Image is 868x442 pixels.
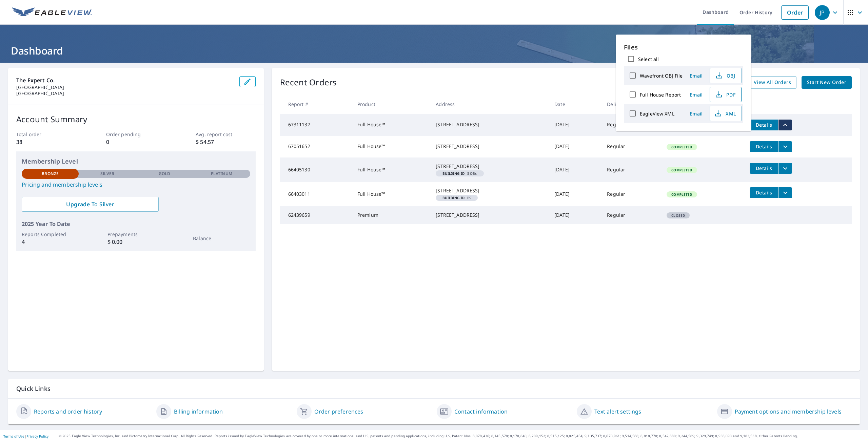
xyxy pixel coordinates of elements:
[22,238,79,246] p: 4
[34,407,102,416] a: Reports and order history
[16,113,256,125] p: Account Summary
[106,131,166,138] p: Order pending
[710,68,742,83] button: OBJ
[107,231,164,238] p: Prepayments
[601,182,661,206] td: Regular
[601,94,661,114] th: Delivery
[778,141,792,152] button: filesDropdownBtn-67051652
[280,182,352,206] td: 66403011
[16,90,234,97] p: [GEOGRAPHIC_DATA]
[193,235,250,242] p: Balance
[667,168,696,172] span: Completed
[352,94,430,114] th: Product
[710,106,742,121] button: XML
[22,220,250,228] p: 2025 Year To Date
[22,157,250,166] p: Membership Level
[802,76,852,89] a: Start New Order
[714,109,736,118] span: XML
[638,56,659,62] label: Select all
[106,138,166,146] p: 0
[748,76,796,89] a: View All Orders
[16,76,234,84] p: The Expert Co.
[430,94,549,114] th: Address
[750,120,778,130] button: detailsBtn-67311137
[3,434,24,439] a: Terms of Use
[815,5,830,20] div: JP
[211,171,232,177] p: Platinum
[436,163,544,170] div: [STREET_ADDRESS]
[16,384,852,393] p: Quick Links
[754,165,774,171] span: Details
[685,108,707,119] button: Email
[667,192,696,197] span: Completed
[8,44,860,58] h1: Dashboard
[685,89,707,100] button: Email
[688,91,704,98] span: Email
[688,72,704,79] span: Email
[754,143,774,150] span: Details
[601,114,661,136] td: Regular
[549,94,601,114] th: Date
[22,181,250,189] a: Pricing and membership levels
[159,171,170,177] p: Gold
[640,110,674,117] label: EagleView XML
[640,72,683,79] label: Wavefront OBJ File
[549,136,601,157] td: [DATE]
[16,131,76,138] p: Total order
[352,206,430,224] td: Premium
[16,84,234,90] p: [GEOGRAPHIC_DATA]
[601,136,661,157] td: Regular
[594,407,641,416] a: Text alert settings
[750,187,778,198] button: detailsBtn-66403011
[640,91,681,98] label: Full House Report
[601,157,661,182] td: Regular
[778,187,792,198] button: filesDropdownBtn-66403011
[27,201,153,208] span: Upgrade To Silver
[280,206,352,224] td: 62439659
[436,187,544,194] div: [STREET_ADDRESS]
[196,131,255,138] p: Avg. report cost
[314,407,363,416] a: Order preferences
[778,163,792,174] button: filesDropdownBtn-66405130
[42,171,59,177] p: Bronze
[667,213,689,218] span: Closed
[781,5,809,20] a: Order
[807,78,846,87] span: Start New Order
[436,121,544,128] div: [STREET_ADDRESS]
[26,434,48,439] a: Privacy Policy
[352,114,430,136] td: Full House™
[454,407,508,416] a: Contact information
[280,76,337,89] p: Recent Orders
[714,71,736,80] span: OBJ
[352,182,430,206] td: Full House™
[22,197,159,212] a: Upgrade To Silver
[754,189,774,196] span: Details
[750,163,778,174] button: detailsBtn-66405130
[549,206,601,224] td: [DATE]
[22,231,79,238] p: Reports Completed
[714,90,736,99] span: PDF
[624,43,743,52] p: Files
[754,122,774,128] span: Details
[685,70,707,81] button: Email
[778,120,792,130] button: filesDropdownBtn-67311137
[436,143,544,150] div: [STREET_ADDRESS]
[754,78,791,87] span: View All Orders
[710,87,742,102] button: PDF
[549,114,601,136] td: [DATE]
[196,138,255,146] p: $ 54.57
[3,434,48,438] p: |
[280,94,352,114] th: Report #
[280,114,352,136] td: 67311137
[100,171,115,177] p: Silver
[438,196,475,199] span: PS
[174,407,223,416] a: Billing information
[16,138,76,146] p: 38
[107,238,164,246] p: $ 0.00
[688,110,704,117] span: Email
[667,145,696,149] span: Completed
[352,157,430,182] td: Full House™
[280,157,352,182] td: 66405130
[442,172,465,175] em: Building ID
[442,196,465,199] em: Building ID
